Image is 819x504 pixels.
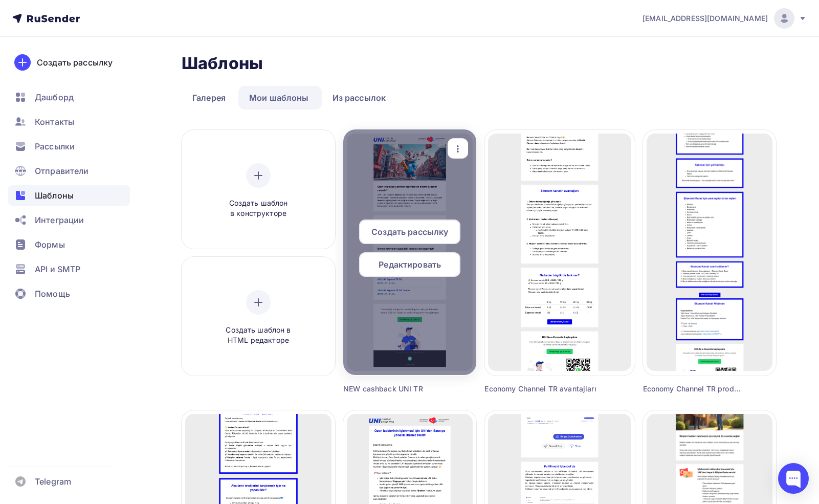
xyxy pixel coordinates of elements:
[8,112,130,132] a: Контакты
[35,116,74,128] span: Контакты
[484,384,597,394] div: Economy Channel TR avantajları
[238,86,320,109] a: Мои шаблоны
[343,384,443,394] div: NEW cashback UNI TR
[182,53,263,74] h2: Шаблоны
[182,86,236,109] a: Галерея
[35,263,80,275] span: API и SMTP
[37,56,113,69] div: Создать рассылку
[35,189,74,202] span: Шаблоны
[379,258,441,271] span: Редактировать
[35,288,70,300] span: Помощь
[35,475,71,488] span: Telegram
[35,238,65,251] span: Формы
[35,214,84,226] span: Интеграции
[8,87,130,107] a: Дашборд
[8,234,130,255] a: Формы
[210,325,307,346] span: Создать шаблон в HTML редакторе
[322,86,397,109] a: Из рассылок
[210,198,307,219] span: Создать шаблон в конструкторе
[35,91,74,103] span: Дашборд
[643,13,768,24] span: [EMAIL_ADDRESS][DOMAIN_NAME]
[8,185,130,206] a: Шаблоны
[371,226,448,238] span: Создать рассылку
[8,136,130,157] a: Рассылки
[35,140,75,152] span: Рассылки
[643,8,807,29] a: [EMAIL_ADDRESS][DOMAIN_NAME]
[35,165,89,177] span: Отправители
[8,161,130,181] a: Отправители
[643,384,743,394] div: Economy Channel TR products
